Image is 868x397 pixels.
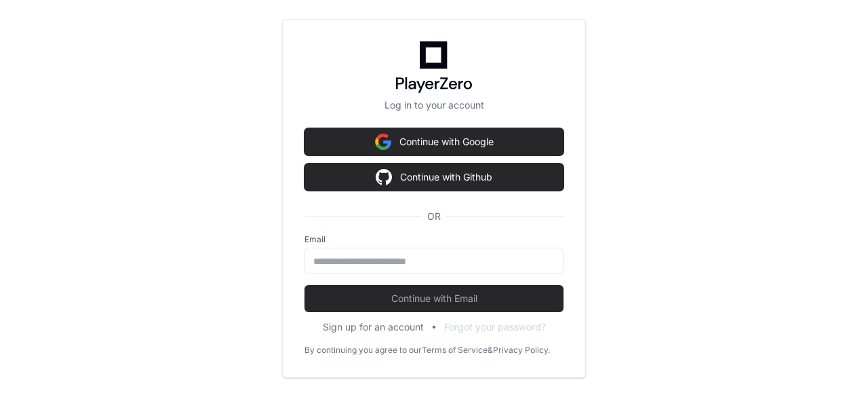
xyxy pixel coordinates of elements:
[304,345,422,356] div: By continuing you agree to our
[422,210,446,223] span: OR
[488,345,493,356] div: &
[304,292,564,305] span: Continue with Email
[493,345,550,356] a: Privacy Policy.
[304,98,564,112] p: Log in to your account
[304,164,564,191] button: Continue with Github
[304,234,564,245] label: Email
[422,345,488,356] a: Terms of Service
[444,320,546,334] button: Forgot your password?
[304,128,564,155] button: Continue with Google
[304,285,564,312] button: Continue with Email
[323,320,424,334] button: Sign up for an account
[376,164,392,191] img: Sign in with google
[375,128,391,155] img: Sign in with google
